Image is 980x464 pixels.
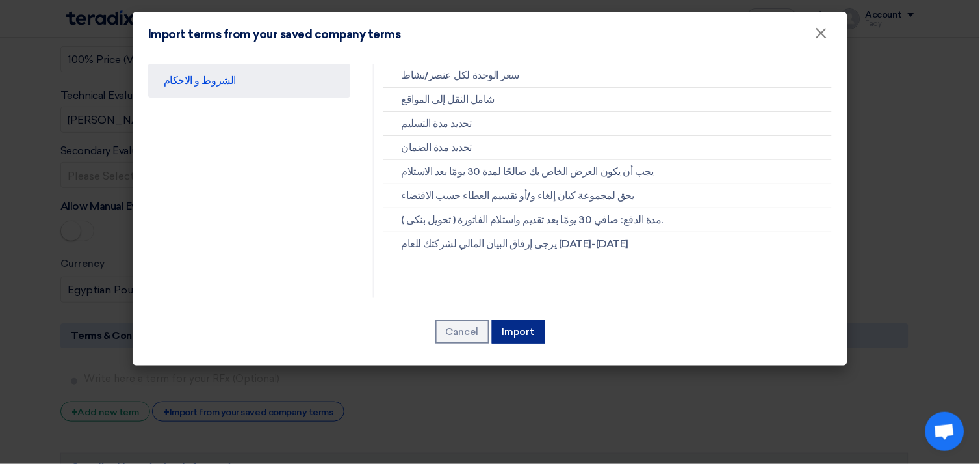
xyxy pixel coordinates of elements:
[402,188,634,204] span: يحق لمجموعة كيان إلغاء و/أو تقسيم العطاء حسب الاقتضاء
[402,68,519,83] span: سعر الوحدة لكل عنصر/نشاط
[805,21,838,47] button: Close
[402,212,664,228] span: ( تحويل بنكى ) مدة الدفع: صافي 30 يومًا بعد تقديم واستلام الفاتورة.
[925,412,964,451] div: Open chat
[815,23,828,49] span: ×
[402,92,495,107] span: شامل النقل إلى المواقع
[402,236,629,252] span: يرجى إرفاق البيان المالي لشركتك للعام [DATE]-[DATE]
[148,64,350,98] a: الشروط و الاحكام
[148,27,401,42] h4: Import terms from your saved company terms
[402,140,472,156] span: تحديد مدة الضمان
[402,164,654,180] span: يجب أن يكون العرض الخاص بك صالحًا لمدة 30 يومًا بعد الاستلام
[435,320,489,344] button: Cancel
[492,320,545,344] button: Import
[402,116,472,131] span: تحديد مدة التسليم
